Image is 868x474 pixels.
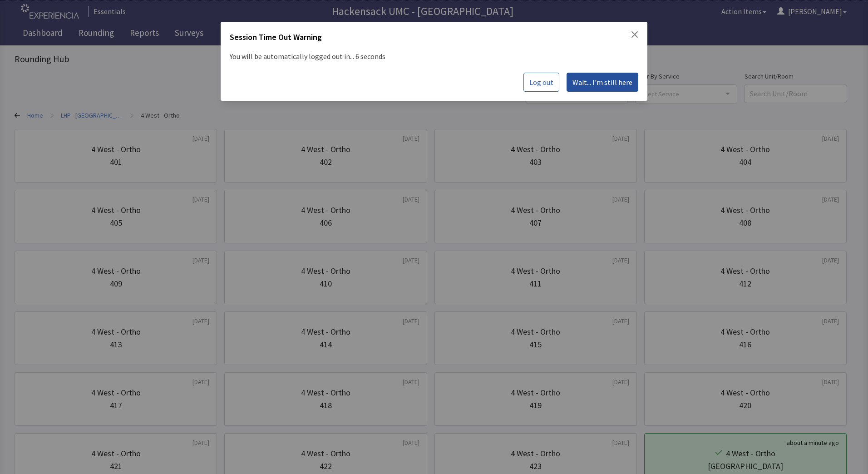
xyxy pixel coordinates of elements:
button: Close [631,31,638,38]
h2: Session Time Out Warning [230,31,322,47]
button: Wait... I'm still here [567,73,638,92]
button: Log out [523,73,559,92]
span: Wait... I'm still here [572,77,632,88]
span: Log out [529,77,553,88]
p: You will be automatically logged out in... 6 seconds [230,47,638,65]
